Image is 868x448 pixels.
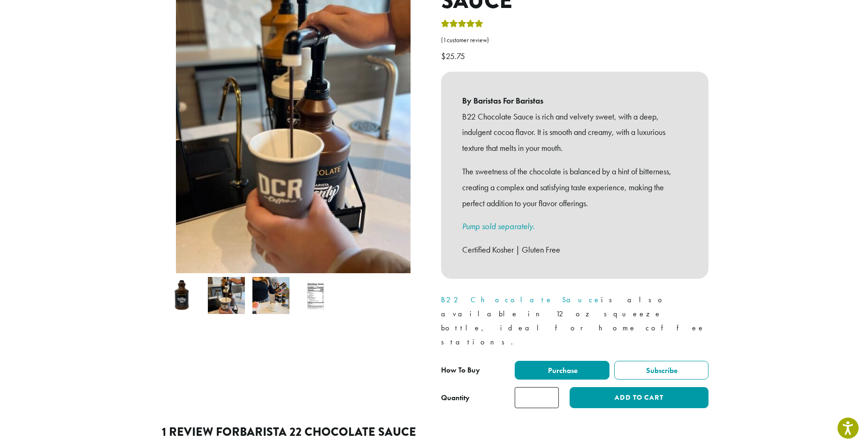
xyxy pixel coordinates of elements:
[443,36,447,44] span: 1
[208,277,245,314] img: Barista 22 Chocolate Sauce - Image 2
[441,51,467,61] bdi: 25.75
[462,164,687,211] p: The sweetness of the chocolate is balanced by a hint of bitterness, creating a complex and satisf...
[297,277,334,314] img: Barista 22 Chocolate Sauce - Image 4
[645,366,678,375] span: Subscribe
[441,295,601,305] a: B22 Chocolate Sauce
[462,93,687,109] b: By Baristas For Baristas
[441,36,708,45] a: (1customer review)
[441,392,470,403] div: Quantity
[570,387,708,408] button: Add to cart
[547,366,578,375] span: Purchase
[462,242,687,258] p: Certified Kosher | Gluten Free
[441,293,708,349] p: is also available in 12 oz squeeze bottle, ideal for home coffee stations.
[462,109,687,156] p: B22 Chocolate Sauce is rich and velvety sweet, with a deep, indulgent cocoa flavor. It is smooth ...
[252,277,289,314] img: Barista 22 Chocolate Sauce - Image 3
[163,277,200,314] img: Barista 22 Chocolate Sauce
[240,423,416,441] span: Barista 22 Chocolate Sauce
[441,18,483,32] div: Rated 5.00 out of 5
[462,221,535,231] a: Pump sold separately.
[162,425,706,439] h2: 1 review for
[515,387,559,408] input: Product quantity
[441,365,480,375] span: How To Buy
[441,51,446,61] span: $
